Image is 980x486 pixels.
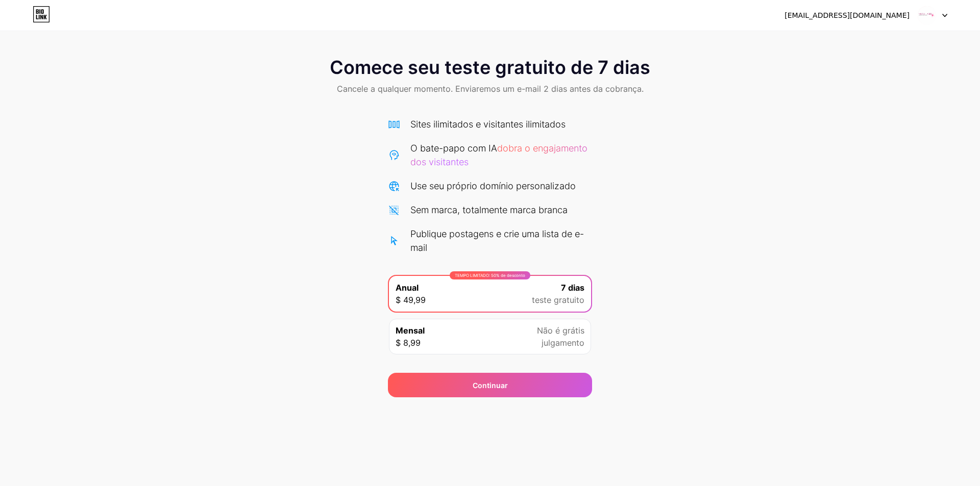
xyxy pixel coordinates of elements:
[410,143,587,167] font: dobra o engajamento dos visitantes
[410,119,566,130] font: Sites ilimitados e visitantes ilimitados
[410,204,568,215] font: Sem marca, totalmente marca branca
[537,325,584,336] font: Não é grátis
[542,338,584,348] font: julgamento
[917,6,937,25] img: musalaser
[561,283,584,293] font: 7 dias
[455,273,525,278] font: TEMPO LIMITADO: 50% de desconto
[410,143,497,154] font: O bate-papo com IA
[410,181,576,191] font: Use seu próprio domínio personalizado
[785,11,910,19] font: [EMAIL_ADDRESS][DOMAIN_NAME]
[410,228,584,253] font: Publique postagens e crie uma lista de e-mail
[473,381,508,390] font: Continuar
[396,295,426,305] font: $ 49,99
[396,283,419,293] font: Anual
[396,325,425,336] font: Mensal
[330,56,650,79] font: Comece seu teste gratuito de 7 dias
[337,84,644,94] font: Cancele a qualquer momento. Enviaremos um e-mail 2 dias antes da cobrança.
[532,295,584,305] font: teste gratuito
[396,338,421,348] font: $ 8,99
